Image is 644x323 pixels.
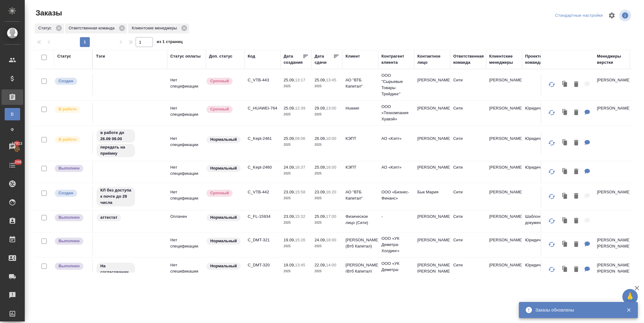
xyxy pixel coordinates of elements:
p: C_FL-15934 [248,213,277,220]
a: В [5,108,20,120]
p: 13:45 [326,78,336,82]
p: Нормальный [210,238,237,244]
button: Клонировать [559,166,571,178]
div: Проектная команда [525,53,555,66]
p: C_Kept-2461 [248,136,277,142]
p: 15:32 [295,214,305,219]
span: Заказы [34,8,62,18]
p: C_VTB-442 [248,189,277,195]
button: Обновить [544,237,559,252]
td: Нет спецификации [167,234,206,256]
button: Удалить [571,215,581,227]
p: [PERSON_NAME] [597,189,627,195]
button: Обновить [544,262,559,277]
td: Юридический [522,132,558,154]
p: 2025 [284,142,308,148]
span: В [8,111,17,117]
div: Выставляется автоматически при создании заказа [54,189,89,197]
div: Ответственная команда [65,24,127,33]
p: 2025 [315,243,339,249]
td: [PERSON_NAME] [414,74,450,96]
div: Статус [57,53,71,59]
p: 2025 [315,142,339,148]
p: C_DMT-320 [248,262,277,268]
p: 2025 [284,220,308,226]
p: 23.09, [315,190,326,194]
p: 22.09, [315,263,326,267]
button: Удалить [571,238,581,251]
p: Клиентские менеджеры [132,25,179,31]
td: [PERSON_NAME] [414,132,450,154]
div: Статус оплаты [170,53,201,59]
p: 26.09, [315,136,326,141]
div: Клиент [346,53,360,59]
p: 2025 [284,83,308,89]
td: Нет спецификации [167,186,206,208]
button: Клонировать [559,78,571,91]
p: 2025 [284,268,308,274]
button: Обновить [544,164,559,179]
span: из 1 страниц [157,38,183,47]
p: 25.09, [284,136,295,141]
p: Создан [59,190,73,196]
p: 2025 [315,111,339,118]
button: Обновить [544,136,559,150]
div: в работе до 26.09 09.00, передать на приёмку [96,129,164,158]
p: 2025 [284,195,308,201]
td: Сити [450,186,486,208]
p: 2025 [284,243,308,249]
div: Код [248,53,255,59]
button: Клонировать [559,263,571,276]
p: Срочный [210,106,229,112]
span: Ф [8,127,17,133]
p: ООО "Сырьевые Товары Трейдинг" [381,72,411,97]
p: В работе [59,106,76,112]
span: Настроить таблицу [604,8,619,23]
p: C_DMT-321 [248,237,277,243]
td: Юридический [522,259,558,281]
p: Нормальный [210,165,237,171]
button: 🙏 [622,289,638,304]
p: C_HUAWEI-764 [248,105,277,111]
td: [PERSON_NAME] [414,234,450,256]
div: Ответственная команда [453,53,484,66]
div: Дата сдачи [315,53,333,66]
p: КЭПТ [346,164,375,170]
p: 16:37 [295,165,305,170]
p: 10:00 [326,136,336,141]
td: Юридический [522,161,558,183]
td: Сити [450,74,486,96]
td: Нет спецификации [167,102,206,124]
p: Нормальный [210,263,237,269]
p: [PERSON_NAME] [PERSON_NAME] [597,262,627,274]
p: ООО «УК Деметра-Холдинг» [381,235,411,254]
p: 19.09, [284,238,295,242]
p: АО «Кэпт» [381,136,411,142]
p: 13:00 [326,106,336,110]
p: 2025 [284,111,308,118]
div: Клиентские менеджеры [128,24,189,33]
p: [PERSON_NAME] (Втб Капитал) [346,262,375,274]
td: [PERSON_NAME] [414,161,450,183]
p: 17:00 [326,214,336,219]
p: 16:20 [326,190,336,194]
button: Удалить [571,263,581,276]
a: Ф [5,123,20,136]
p: ООО «УК Деметра-Холдинг» [381,261,411,279]
p: В работе [59,136,76,143]
p: 2025 [315,170,339,177]
p: [PERSON_NAME] (Втб Капитал) [346,237,375,249]
p: 29.09, [315,106,326,110]
p: Нормальный [210,136,237,143]
button: Клонировать [559,215,571,227]
div: На согласовании [96,262,164,277]
button: Удалить [571,166,581,178]
p: аттестат [100,214,117,221]
p: Выполнен [59,165,80,171]
div: Дата создания [284,53,302,66]
p: ООО «Техкомпания Хуавэй» [381,104,411,122]
a: 299 [2,157,23,173]
p: ООО «Бизнес-Финанс» [381,189,411,201]
div: Тэги [96,53,105,59]
td: Нет спецификации [167,161,206,183]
